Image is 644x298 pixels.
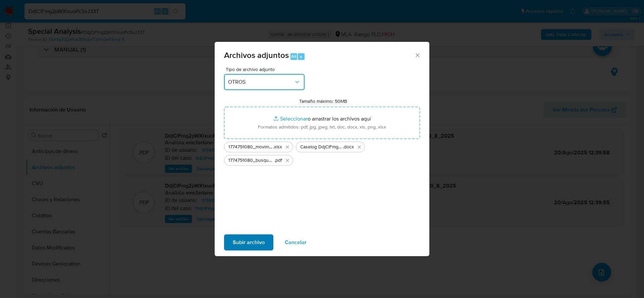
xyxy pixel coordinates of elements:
[224,139,420,166] ul: Archivos seleccionados
[343,144,354,150] span: .docx
[276,234,315,250] button: Cancelar
[300,53,302,60] span: a
[228,79,294,85] span: OTROS
[300,144,343,150] span: Caselog DdjCiFmg2pWXlxuoPcSxJ33T_2025_08_01_08_41_06
[226,67,306,72] span: Tipo de archivo adjunto
[414,52,420,58] button: Cerrar
[224,74,305,90] button: OTROS
[285,235,307,250] span: Cancelar
[228,157,274,164] span: 1774751080_busquedas en la web
[283,156,291,164] button: Eliminar 1774751080_busquedas en la web.pdf
[228,144,273,150] span: 1774751080_movimientos
[233,235,265,250] span: Subir archivo
[291,53,297,60] span: Alt
[274,157,282,164] span: .pdf
[299,98,347,104] label: Tamaño máximo: 50MB
[355,143,363,151] button: Eliminar Caselog DdjCiFmg2pWXlxuoPcSxJ33T_2025_08_01_08_41_06.docx
[283,143,291,151] button: Eliminar 1774751080_movimientos.xlsx
[224,49,289,61] span: Archivos adjuntos
[224,234,273,250] button: Subir archivo
[273,144,282,150] span: .xlsx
